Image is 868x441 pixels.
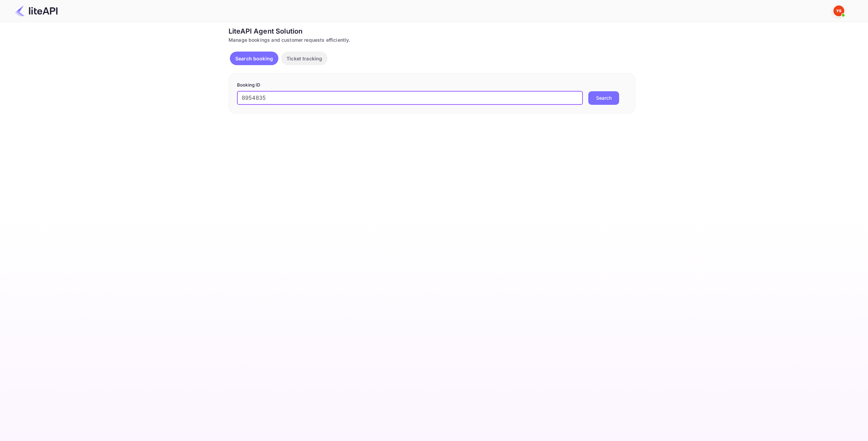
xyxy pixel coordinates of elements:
[229,26,635,36] div: LiteAPI Agent Solution
[588,91,619,105] button: Search
[833,5,844,16] img: Yandex Support
[15,5,58,16] img: LiteAPI Logo
[287,55,322,62] p: Ticket tracking
[237,91,583,105] input: Enter Booking ID (e.g., 63782194)
[229,36,635,43] div: Manage bookings and customer requests efficiently.
[237,82,627,89] p: Booking ID
[235,55,273,62] p: Search booking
